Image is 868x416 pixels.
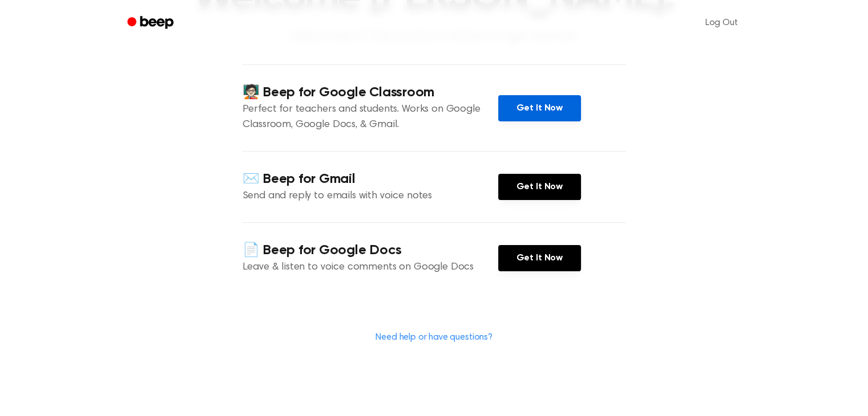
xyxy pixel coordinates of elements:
[243,189,498,204] p: Send and reply to emails with voice notes
[119,12,184,34] a: Beep
[498,95,581,121] a: Get It Now
[498,245,581,271] a: Get It Now
[243,260,498,275] p: Leave & listen to voice comments on Google Docs
[694,9,749,36] a: Log Out
[243,170,498,189] h4: ✉️ Beep for Gmail
[243,102,498,133] p: Perfect for teachers and students. Works on Google Classroom, Google Docs, & Gmail.
[498,174,581,200] a: Get It Now
[376,333,492,342] a: Need help or have questions?
[243,83,498,102] h4: 🧑🏻‍🏫 Beep for Google Classroom
[243,241,498,260] h4: 📄 Beep for Google Docs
